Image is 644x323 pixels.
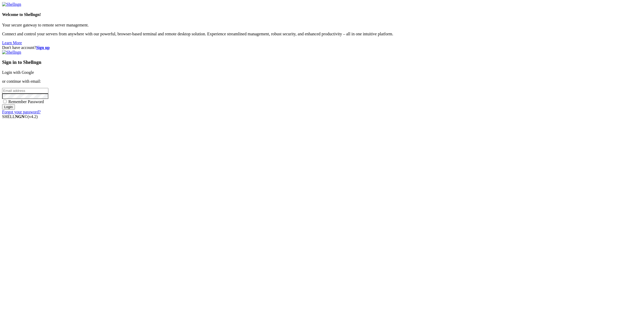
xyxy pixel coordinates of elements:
[2,79,642,84] p: or continue with email:
[2,110,41,114] a: Forgot your password?
[3,100,7,103] input: Remember Password
[2,32,642,36] p: Connect and control your servers from anywhere with our powerful, browser-based terminal and remo...
[15,114,25,119] b: NGN
[2,50,21,55] img: Shellngn
[2,2,21,7] img: Shellngn
[2,88,48,93] input: Email address
[36,45,50,50] a: Sign up
[2,23,642,27] p: Your secure gateway to remote server management.
[2,45,642,50] div: Don't have account?
[2,41,22,45] a: Learn More
[28,114,38,119] span: 4.2.0
[8,99,44,104] span: Remember Password
[2,59,642,65] h3: Sign in to Shellngn
[2,104,15,110] input: Login
[2,12,642,17] h4: Welcome to Shellngn!
[2,70,34,75] a: Login with Google
[2,114,38,119] span: SHELL ©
